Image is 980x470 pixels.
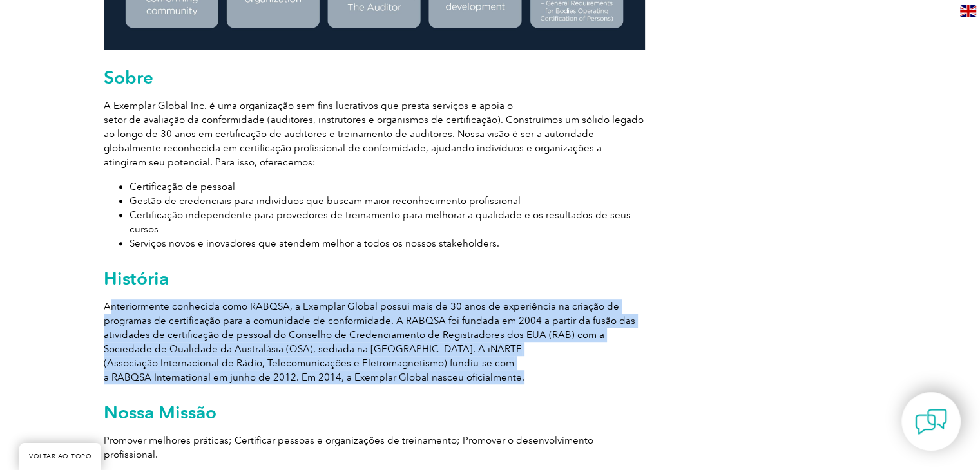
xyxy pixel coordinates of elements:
[104,66,153,88] font: Sobre
[104,301,635,355] font: Anteriormente conhecida como RABQSA, a Exemplar Global possui mais de 30 anos de experiência na c...
[130,195,521,207] font: Gestão de credenciais para indivíduos que buscam maior reconhecimento profissional
[19,443,101,470] a: VOLTAR AO TOPO
[104,401,216,423] font: Nossa Missão
[130,181,235,193] font: Certificação de pessoal
[960,5,976,17] img: en
[104,267,169,289] font: História
[130,209,631,235] font: Certificação independente para provedores de treinamento para melhorar a qualidade e os resultado...
[104,114,644,168] font: setor de avaliação da conformidade (auditores, instrutores e organismos de certificação). Constru...
[104,371,524,383] font: a RABQSA International em junho de 2012. Em 2014, a Exemplar Global nasceu oficialmente.
[104,357,514,369] font: (Associação Internacional de Rádio, Telecomunicações e Eletromagnetismo) fundiu-se com
[104,100,513,111] font: A Exemplar Global Inc. é uma organização sem fins lucrativos que presta serviços e apoia o
[130,238,499,249] font: Serviços novos e inovadores que atendem melhor a todos os nossos stakeholders.
[29,453,91,460] font: VOLTAR AO TOPO
[104,435,593,460] font: Promover melhores práticas; Certificar pessoas e organizações de treinamento; Promover o desenvol...
[915,406,947,438] img: contact-chat.png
